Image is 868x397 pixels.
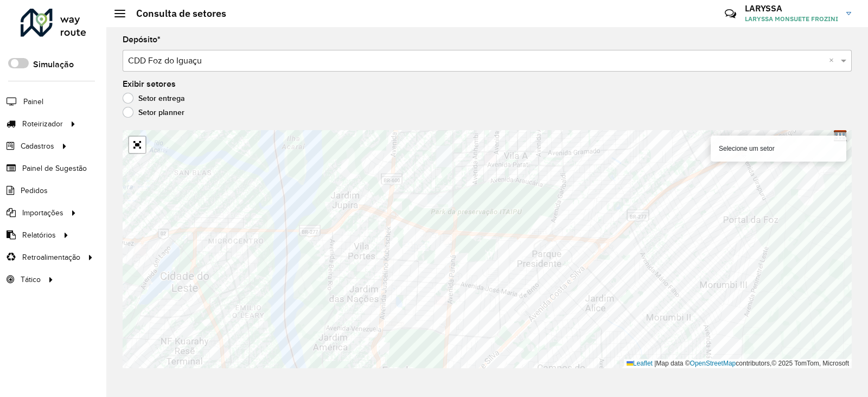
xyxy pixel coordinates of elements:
[22,207,63,219] span: Importações
[129,137,145,153] a: Abrir mapa em tela cheia
[123,33,161,46] label: Depósito
[690,360,736,367] a: OpenStreetMap
[21,185,48,196] span: Pedidos
[711,136,846,162] div: Selecione um setor
[22,229,56,241] span: Relatórios
[829,54,838,67] span: Clear all
[123,107,184,118] label: Setor planner
[719,2,742,25] a: Contato Rápido
[123,93,185,104] label: Setor entrega
[125,8,226,20] h2: Consulta de setores
[745,3,838,14] h3: LARYSSA
[654,360,656,367] span: |
[22,163,87,174] span: Painel de Sugestão
[21,140,54,152] span: Cadastros
[22,252,80,263] span: Retroalimentação
[21,274,41,285] span: Tático
[745,14,838,24] span: LARYSSA MONSUETE FROZINI
[627,360,653,367] a: Leaflet
[22,118,63,130] span: Roteirizador
[23,96,43,107] span: Painel
[123,78,176,91] label: Exibir setores
[33,58,74,71] label: Simulação
[624,359,852,368] div: Map data © contributors,© 2025 TomTom, Microsoft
